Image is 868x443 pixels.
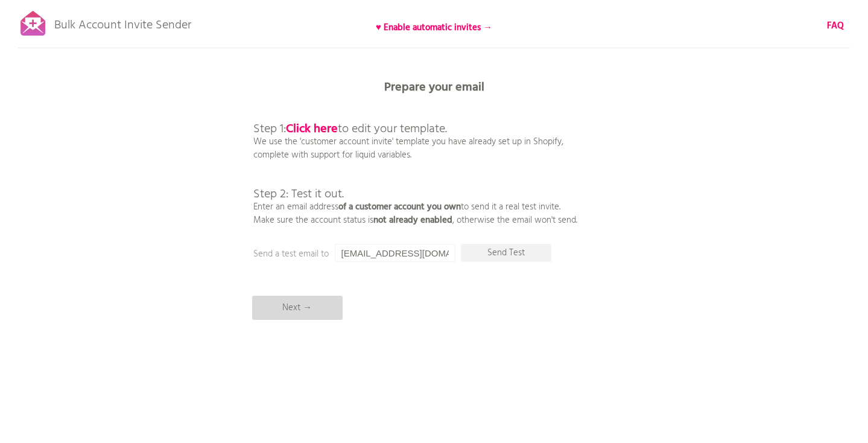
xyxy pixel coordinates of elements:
[461,244,551,262] p: Send Test
[252,296,343,320] p: Next →
[253,247,495,261] p: Send a test email to
[253,97,577,227] p: We use the 'customer account invite' template you have already set up in Shopify, complete with s...
[338,200,461,214] b: of a customer account you own
[253,120,447,139] span: Step 1: to edit your template.
[373,213,452,228] b: not already enabled
[54,7,191,37] p: Bulk Account Invite Sender
[827,19,844,33] a: FAQ
[384,78,484,97] b: Prepare your email
[253,185,344,204] span: Step 2: Test it out.
[286,120,338,139] a: Click here
[827,19,844,33] b: FAQ
[376,21,492,35] b: ♥ Enable automatic invites →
